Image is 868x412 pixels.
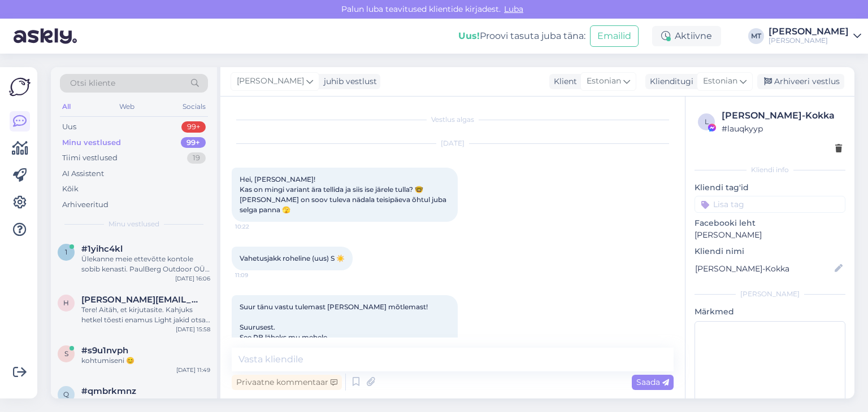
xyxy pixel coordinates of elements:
[181,121,206,133] div: 99+
[769,36,849,45] div: [PERSON_NAME]
[695,182,845,194] p: Kliendi tag'id
[501,4,527,14] span: Luba
[81,345,128,356] span: #s9u1nvph
[81,305,210,325] div: Tere! Aitäh, et kirjutasite. Kahjuks hetkel tõesti enamus Light jakid otsas aga uus tellimus on j...
[757,74,844,89] div: Arhiveeri vestlus
[590,25,639,47] button: Emailid
[64,349,68,358] span: s
[62,199,108,211] div: Arhiveeritud
[81,254,210,274] div: Ülekanne meie ettevõtte kontole sobib kenasti. PaulBerg Outdoor OÜ, [FINANCIAL_ID], selgitusse "P...
[176,366,210,374] div: [DATE] 11:49
[695,229,845,241] p: [PERSON_NAME]
[695,289,845,299] div: [PERSON_NAME]
[60,99,73,114] div: All
[235,271,277,279] span: 11:09
[549,76,577,87] div: Klient
[748,28,764,44] div: MT
[636,377,669,387] span: Saada
[81,386,136,396] span: #qmbrkmnz
[232,375,342,390] div: Privaatne kommentaar
[705,117,709,126] span: l
[62,121,76,133] div: Uus
[695,306,845,318] p: Märkmed
[70,77,115,89] span: Otsi kliente
[108,219,159,229] span: Minu vestlused
[703,75,737,87] span: Estonian
[695,196,845,213] input: Lisa tag
[9,76,31,98] img: Askly Logo
[117,99,137,114] div: Web
[176,325,210,334] div: [DATE] 15:58
[695,262,832,275] input: Lisa nimi
[81,244,123,254] span: #1yihc4kl
[62,152,118,164] div: Tiimi vestlused
[235,222,277,231] span: 10:22
[187,152,206,164] div: 19
[65,248,67,256] span: 1
[240,175,448,214] span: Hei, [PERSON_NAME]! Kas on mingi variant ära tellida ja siis ise järele tulla? 🤓 [PERSON_NAME] on...
[722,109,842,122] div: [PERSON_NAME]-Kokka
[458,29,585,43] div: Proovi tasuta juba täna:
[81,295,199,305] span: heidi.tiit@armarin.ee
[232,138,674,148] div: [DATE]
[769,27,861,45] a: [PERSON_NAME][PERSON_NAME]
[652,26,721,46] div: Aktiivne
[175,274,210,283] div: [DATE] 16:06
[695,246,845,257] p: Kliendi nimi
[180,99,208,114] div: Socials
[587,75,621,87] span: Estonian
[695,217,845,229] p: Facebooki leht
[63,299,69,307] span: h
[240,254,345,262] span: Vahetusjakk roheline (uus) S ☀️
[695,165,845,175] div: Kliendi info
[319,76,377,87] div: juhib vestlust
[62,183,79,195] div: Kõik
[181,137,206,148] div: 99+
[81,356,210,366] div: kohtumiseni 😊
[62,137,121,148] div: Minu vestlused
[722,122,842,135] div: # lauqkyyp
[232,115,674,125] div: Vestlus algas
[769,27,849,36] div: [PERSON_NAME]
[237,75,304,87] span: [PERSON_NAME]
[62,168,104,179] div: AI Assistent
[645,76,693,87] div: Klienditugi
[458,30,480,41] b: Uus!
[63,390,69,398] span: q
